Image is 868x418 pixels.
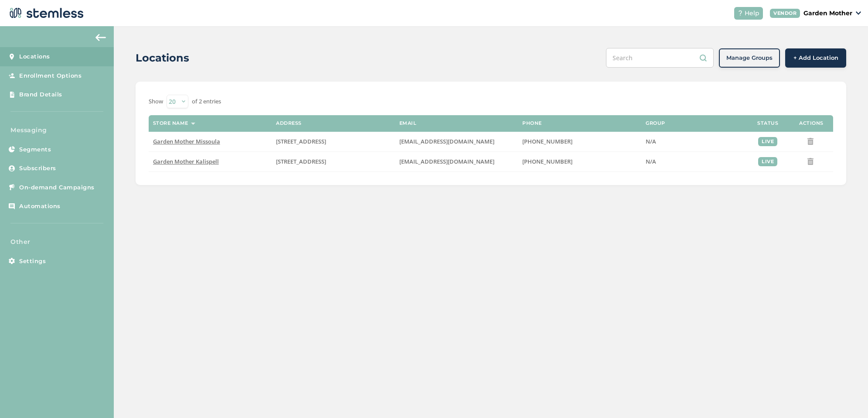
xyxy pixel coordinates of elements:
img: logo-dark-0685b13c.svg [7,4,84,22]
span: Subscribers [19,164,56,173]
span: Help [745,9,759,18]
label: Email [399,120,417,126]
label: Garden Mother Kalispell [153,158,268,165]
label: Show [149,97,163,106]
span: [STREET_ADDRESS] [276,137,326,145]
label: accounts@gardenmother.com [399,138,514,145]
img: icon-sort-1e1d7615.svg [191,123,195,125]
span: Locations [19,52,50,61]
h2: Locations [136,50,189,66]
span: [PHONE_NUMBER] [522,158,572,165]
th: Actions [790,115,833,132]
span: Garden Mother Kalispell [153,158,219,165]
span: [EMAIL_ADDRESS][DOMAIN_NAME] [399,137,494,145]
span: Segments [19,145,51,154]
span: Manage Groups [726,54,773,62]
label: N/A [646,138,742,145]
label: of 2 entries [192,97,221,106]
input: Search [606,48,714,68]
label: Store name [153,120,188,126]
span: [STREET_ADDRESS] [276,158,326,165]
button: + Add Location [785,48,846,68]
iframe: Chat Widget [824,376,868,418]
img: icon_down-arrow-small-66adaf34.svg [856,11,861,15]
span: Garden Mother Missoula [153,137,220,145]
span: Automations [19,202,61,211]
label: 1700 South 3rd Street West [276,138,391,145]
label: Group [646,120,665,126]
img: icon-help-white-03924b79.svg [738,10,743,16]
div: live [758,137,777,146]
p: Garden Mother [803,9,852,18]
div: live [758,157,777,166]
span: [EMAIL_ADDRESS][DOMAIN_NAME] [399,158,494,165]
img: icon-arrow-back-accent-c549486e.svg [95,34,106,41]
label: accounts@gardenmother.com [399,158,514,165]
label: N/A [646,158,742,165]
label: (406) 407-7206 [522,158,637,165]
label: Garden Mother Missoula [153,138,268,145]
button: Manage Groups [719,48,780,68]
label: Phone [522,120,542,126]
span: + Add Location [793,54,838,62]
div: VENDOR [770,9,800,18]
span: Settings [19,257,46,266]
span: [PHONE_NUMBER] [522,137,572,145]
span: On-demand Campaigns [19,183,95,192]
label: 3250 U.S. Highway 2 East [276,158,391,165]
label: (406) 529-3834 [522,138,637,145]
span: Enrollment Options [19,72,82,80]
span: Brand Details [19,90,62,99]
label: Status [757,120,778,126]
label: Address [276,120,302,126]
